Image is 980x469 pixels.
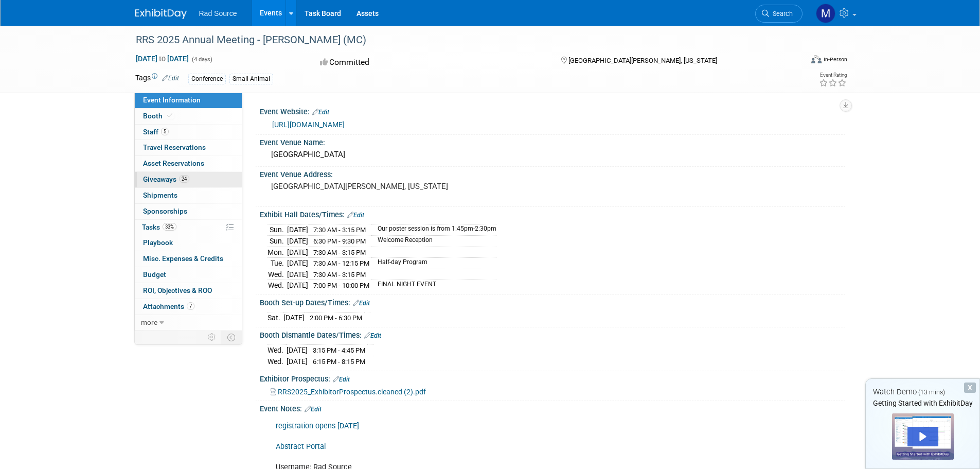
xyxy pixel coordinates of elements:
span: Giveaways [143,175,189,183]
div: Event Venue Address: [260,167,845,180]
td: Sun. [268,224,287,236]
span: Misc. Expenses & Credits [143,254,223,263]
a: Attachments7 [135,299,242,315]
span: 24 [179,175,189,183]
div: RRS 2025 Annual Meeting - [PERSON_NAME] (MC) [132,31,787,49]
td: Wed. [268,356,287,367]
a: Edit [162,75,179,82]
td: FINAL NIGHT EVENT [371,280,496,291]
td: [DATE] [287,224,308,236]
span: ROI, Objectives & ROO [143,286,212,294]
div: Booth Dismantle Dates/Times: [260,327,845,341]
a: Edit [353,300,370,307]
a: Shipments [135,188,242,203]
span: 2:00 PM - 6:30 PM [310,314,362,322]
div: Event Rating [819,73,847,78]
a: Search [755,5,803,23]
span: 7:30 AM - 3:15 PM [313,249,366,256]
span: Travel Reservations [143,143,206,151]
td: Half-day Program [371,258,496,269]
td: [DATE] [287,356,308,367]
span: 33% [163,223,176,231]
a: Tasks33% [135,220,242,235]
span: Asset Reservations [143,159,204,167]
a: registration opens [DATE] [276,422,359,430]
span: (13 mins) [918,389,945,396]
img: Madison Coleman [816,4,835,23]
span: 7:00 PM - 10:00 PM [313,282,369,289]
span: RRS2025_ExhibitorProspectus.cleaned (2).pdf [278,388,426,396]
div: Event Website: [260,104,845,117]
td: Tags [135,73,179,84]
td: Mon. [268,247,287,258]
a: ROI, Objectives & ROO [135,283,242,299]
div: Event Venue Name: [260,135,845,148]
div: Conference [188,74,226,84]
span: to [157,55,167,63]
a: Giveaways24 [135,172,242,187]
td: Tue. [268,258,287,269]
div: [GEOGRAPHIC_DATA] [268,147,838,163]
span: Search [769,10,793,18]
span: 7 [187,302,194,310]
a: Misc. Expenses & Credits [135,251,242,267]
a: Edit [347,212,364,219]
td: Wed. [268,345,287,356]
td: Our poster session is from 1:45pm-2:30pm [371,224,496,236]
span: [DATE] [DATE] [135,54,189,63]
td: Personalize Event Tab Strip [203,331,221,344]
td: Wed. [268,269,287,280]
td: [DATE] [287,247,308,258]
div: Event Format [742,54,848,69]
td: Toggle Event Tabs [221,331,242,344]
a: Staff5 [135,125,242,140]
span: Sponsorships [143,207,187,215]
span: Staff [143,128,169,136]
div: Committed [317,54,544,72]
img: ExhibitDay [135,9,187,19]
div: Event Notes: [260,401,845,414]
span: [GEOGRAPHIC_DATA][PERSON_NAME], [US_STATE] [568,57,717,64]
div: In-Person [823,56,847,63]
span: 7:30 AM - 3:15 PM [313,226,366,234]
td: [DATE] [287,269,308,280]
span: Budget [143,270,166,279]
a: Booth [135,109,242,124]
a: Travel Reservations [135,140,242,155]
a: Edit [364,332,381,339]
td: Wed. [268,280,287,291]
div: Play [907,427,938,446]
a: Edit [333,376,350,383]
a: Edit [312,109,329,116]
span: Tasks [142,223,176,231]
span: 3:15 PM - 4:45 PM [313,346,365,354]
a: Asset Reservations [135,156,242,171]
span: 7:30 AM - 12:15 PM [313,259,369,267]
a: Budget [135,267,242,283]
span: Event Information [143,96,201,104]
a: more [135,315,242,331]
div: Dismiss [964,383,976,393]
div: Exhibit Hall Dates/Times: [260,207,845,220]
div: Getting Started with ExhibitDay [866,398,979,408]
span: (4 days) [191,56,212,63]
a: Abstract Portal [276,442,326,451]
span: Booth [143,112,174,120]
div: Small Animal [229,74,273,84]
td: [DATE] [287,258,308,269]
a: RRS2025_ExhibitorProspectus.cleaned (2).pdf [271,388,426,396]
a: Sponsorships [135,204,242,219]
td: [DATE] [287,236,308,247]
img: Format-Inperson.png [811,55,822,63]
td: Sat. [268,312,283,323]
span: more [141,318,157,326]
a: Playbook [135,235,242,251]
td: [DATE] [283,312,305,323]
pre: [GEOGRAPHIC_DATA][PERSON_NAME], [US_STATE] [271,182,492,191]
span: 6:30 PM - 9:30 PM [313,237,366,245]
span: 7:30 AM - 3:15 PM [313,271,366,279]
a: Edit [305,406,322,413]
span: Attachments [143,302,194,310]
td: [DATE] [287,345,308,356]
span: 5 [161,128,169,135]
